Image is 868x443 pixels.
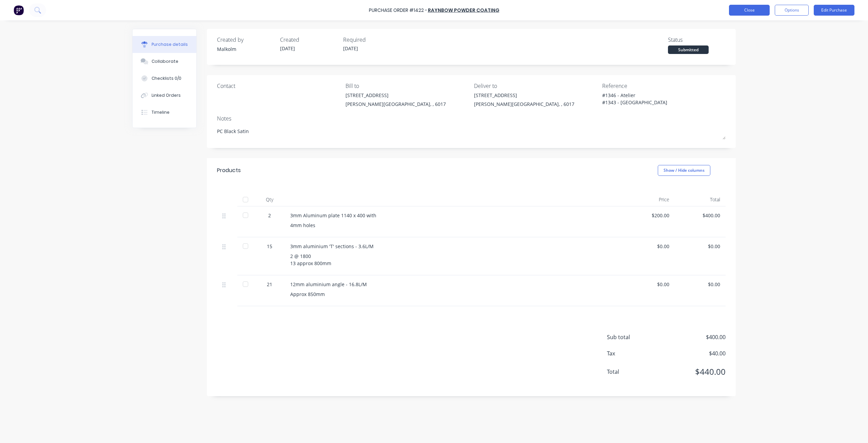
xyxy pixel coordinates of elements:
[290,212,618,219] div: 3mm Aluminum plate 1140 x 400 with
[346,100,446,108] div: [PERSON_NAME][GEOGRAPHIC_DATA], , 6017
[346,82,469,90] div: Bill to
[254,193,285,206] div: Qty
[814,5,854,16] button: Edit Purchase
[668,45,709,54] div: Submitted
[217,124,726,140] textarea: PC Black Satin
[658,165,710,176] button: Show / Hide columns
[658,333,726,341] span: $400.00
[152,92,181,98] div: Linked Orders
[152,75,181,81] div: Checklists 0/0
[260,212,279,219] div: 2
[675,193,726,206] div: Total
[217,45,275,53] div: Malkolm
[680,243,720,250] div: $0.00
[133,87,196,104] button: Linked Orders
[658,366,726,378] span: $440.00
[729,5,770,16] button: Close
[629,243,669,250] div: $0.00
[260,243,279,250] div: 15
[133,104,196,121] button: Timeline
[658,349,726,357] span: $40.00
[290,222,618,229] div: 4mm holes
[290,291,618,298] div: Approx 850mm
[629,212,669,219] div: $200.00
[474,92,574,99] div: [STREET_ADDRESS]
[217,36,275,44] div: Created by
[680,212,720,219] div: $400.00
[607,349,658,357] span: Tax
[133,70,196,87] button: Checklists 0/0
[343,36,401,44] div: Required
[474,100,574,108] div: [PERSON_NAME][GEOGRAPHIC_DATA], , 6017
[152,58,178,64] div: Collaborate
[607,333,658,341] span: Sub total
[607,368,658,376] span: Total
[290,243,618,250] div: 3mm aluminium 'T' sections - 3.6L/M
[217,114,726,123] div: Notes
[152,41,188,48] div: Purchase details
[624,193,675,206] div: Price
[668,36,726,44] div: Status
[290,253,618,267] div: 2 @ 1800 13 approx 800mm
[602,82,726,90] div: Reference
[680,281,720,288] div: $0.00
[280,36,338,44] div: Created
[133,36,196,53] button: Purchase details
[290,281,618,288] div: 12mm aluminium angle - 16.8L/M
[14,5,24,15] img: Factory
[474,82,597,90] div: Deliver to
[428,7,499,14] a: raynbow powder coating
[629,281,669,288] div: $0.00
[369,7,427,14] div: Purchase Order #1422 -
[260,281,279,288] div: 21
[602,92,687,107] textarea: #1346 - Atelier #1343 - [GEOGRAPHIC_DATA]
[133,53,196,70] button: Collaborate
[217,82,340,90] div: Contact
[775,5,809,16] button: Options
[346,92,446,99] div: [STREET_ADDRESS]
[217,166,241,174] div: Products
[152,109,170,115] div: Timeline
